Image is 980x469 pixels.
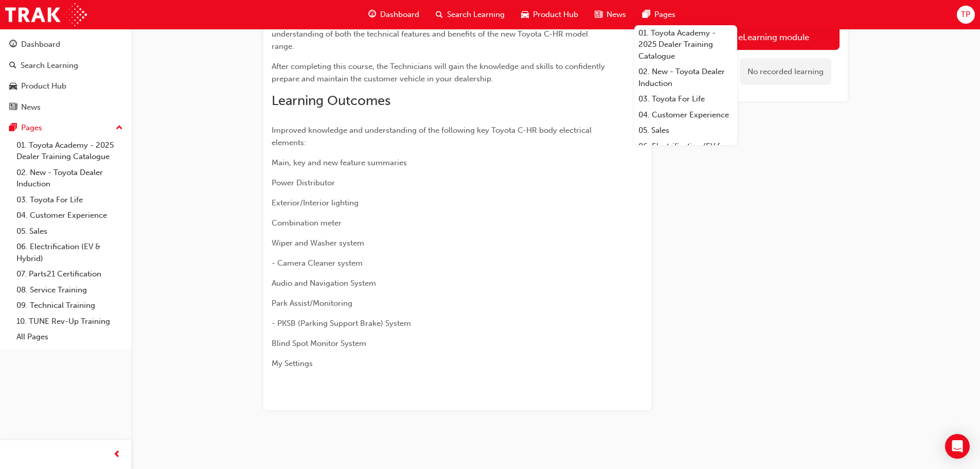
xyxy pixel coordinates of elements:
[654,9,675,21] span: Pages
[945,434,970,459] div: Open Intercom Messenger
[5,3,87,26] img: Trak
[272,339,366,348] span: Blind Spot Monitor System
[607,9,626,21] span: News
[643,8,650,21] span: pages-icon
[272,319,411,328] span: - PKSB (Parking Support Brake) System
[9,61,16,71] span: search-icon
[12,207,127,223] a: 04. Customer Experience
[21,80,66,92] div: Product Hub
[12,223,127,239] a: 05. Sales
[380,9,419,21] span: Dashboard
[21,101,41,113] div: News
[272,218,342,228] span: Combination meter
[12,298,127,314] a: 09. Technical Training
[4,98,127,117] a: News
[21,122,42,134] div: Pages
[9,103,17,112] span: news-icon
[586,4,634,25] a: news-iconNews
[12,192,127,208] a: 03. Toyota For Life
[740,58,831,85] div: No recorded learning
[272,238,364,248] span: Wiper and Washer system
[4,77,127,96] a: Product Hub
[272,279,376,288] span: Audio and Navigation System
[961,9,970,21] span: TP
[4,118,127,137] button: Pages
[116,121,123,135] span: up-icon
[4,56,127,75] a: Search Learning
[676,24,840,49] a: Launch eLearning module
[9,124,17,133] span: pages-icon
[12,165,127,192] a: 02. New - Toyota Dealer Induction
[595,8,602,21] span: news-icon
[272,126,594,147] span: Improved knowledge and understanding of the following key Toyota C-HR body electrical elements:
[4,35,127,54] a: Dashboard
[4,33,127,118] button: DashboardSearch LearningProduct HubNews
[634,107,737,123] a: 04. Customer Experience
[12,282,127,298] a: 08. Service Training
[9,82,17,91] span: car-icon
[272,299,352,308] span: Park Assist/Monitoring
[513,4,586,25] a: car-iconProduct Hub
[12,314,127,329] a: 10. TUNE Rev-Up Training
[368,8,376,21] span: guage-icon
[272,258,363,268] span: - Camera Cleaner system
[436,8,443,21] span: search-icon
[272,178,335,187] span: Power Distributor
[634,138,737,166] a: 06. Electrification (EV & Hybrid)
[21,60,78,72] div: Search Learning
[634,91,737,107] a: 03. Toyota For Life
[12,266,127,282] a: 07. Parts21 Certification
[634,25,737,64] a: 01. Toyota Academy - 2025 Dealer Training Catalogue
[533,9,578,21] span: Product Hub
[21,39,60,50] div: Dashboard
[360,4,427,25] a: guage-iconDashboard
[427,4,513,25] a: search-iconSearch Learning
[957,6,975,24] button: TP
[9,40,17,49] span: guage-icon
[272,158,407,167] span: Main, key and new feature summaries
[634,123,737,138] a: 05. Sales
[447,9,505,21] span: Search Learning
[634,4,684,25] a: pages-iconPages
[113,448,121,461] span: prev-icon
[634,64,737,91] a: 02. New - Toyota Dealer Induction
[272,359,313,368] span: My Settings
[12,137,127,165] a: 01. Toyota Academy - 2025 Dealer Training Catalogue
[272,62,607,83] span: After completing this course, the Technicians will gain the knowledge and skills to confidently p...
[521,8,529,21] span: car-icon
[12,239,127,266] a: 06. Electrification (EV & Hybrid)
[12,329,127,345] a: All Pages
[272,93,390,109] span: Learning Outcomes
[272,198,359,207] span: Exterior/Interior lighting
